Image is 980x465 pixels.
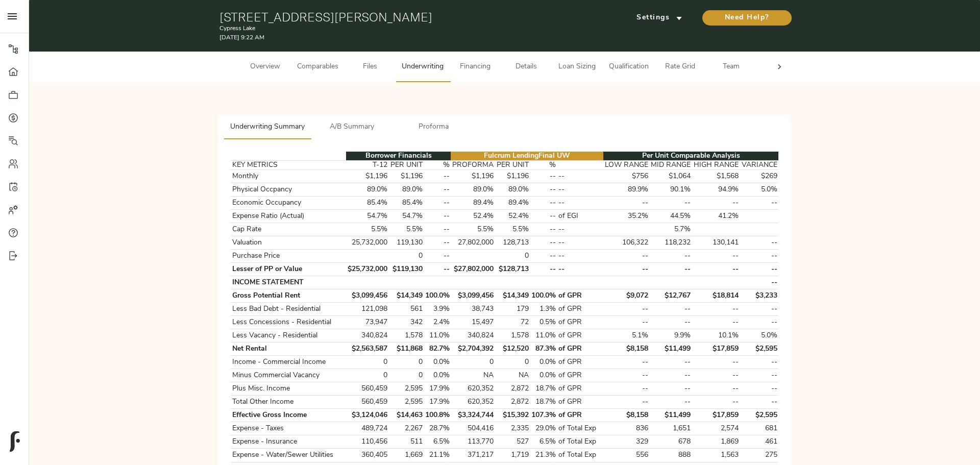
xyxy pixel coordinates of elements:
[650,422,692,435] td: 1,651
[603,170,650,183] td: $756
[317,121,386,134] span: A/B Summary
[557,197,604,210] td: --
[650,342,692,356] td: $11,499
[346,342,388,356] td: $2,563,587
[231,369,346,382] td: Minus Commercial Vacancy
[495,303,530,316] td: 179
[424,263,451,276] td: --
[650,236,692,250] td: 118,232
[346,170,388,183] td: $1,196
[603,210,650,223] td: 35.2%
[495,289,530,303] td: $14,349
[346,369,388,382] td: 0
[650,289,692,303] td: $12,767
[346,316,388,329] td: 73,947
[650,329,692,342] td: 9.9%
[603,236,650,250] td: 106,322
[451,210,495,223] td: 52.4%
[346,161,388,170] th: T-12
[530,396,557,409] td: 18.7%
[692,250,740,263] td: --
[495,236,530,250] td: 128,713
[230,121,305,134] span: Underwriting Summary
[246,61,285,74] span: Overview
[603,263,650,276] td: --
[740,449,778,462] td: 275
[712,61,751,74] span: Team
[650,183,692,197] td: 90.1%
[740,289,778,303] td: $3,233
[740,342,778,356] td: $2,595
[692,329,740,342] td: 10.1%
[557,396,604,409] td: of GPR
[740,356,778,369] td: --
[495,342,530,356] td: $12,520
[603,329,650,342] td: 5.1%
[530,422,557,435] td: 29.0%
[231,170,346,183] td: Monthly
[558,61,597,74] span: Loan Sizing
[495,263,530,276] td: $128,713
[424,422,451,435] td: 28.7%
[451,223,495,236] td: 5.5%
[650,161,692,170] th: MID RANGE
[495,183,530,197] td: 89.0%
[424,210,451,223] td: --
[603,197,650,210] td: --
[346,263,388,276] td: $25,732,000
[692,356,740,369] td: --
[346,223,388,236] td: 5.5%
[231,303,346,316] td: Less Bad Debt - Residential
[346,435,388,449] td: 110,456
[389,409,424,422] td: $14,463
[495,197,530,210] td: 89.4%
[451,316,495,329] td: 15,497
[763,61,802,74] span: Admin
[692,161,740,170] th: HIGH RANGE
[557,183,604,197] td: --
[424,449,451,462] td: 21.1%
[692,449,740,462] td: 1,563
[692,382,740,396] td: --
[692,342,740,356] td: $17,859
[557,382,604,396] td: of GPR
[495,316,530,329] td: 72
[231,161,346,170] th: KEY METRICS
[557,369,604,382] td: of GPR
[451,382,495,396] td: 620,352
[692,369,740,382] td: --
[389,382,424,396] td: 2,595
[346,409,388,422] td: $3,124,046
[424,409,451,422] td: 100.8%
[530,161,557,170] th: %
[557,263,604,276] td: --
[451,329,495,342] td: 340,824
[692,409,740,422] td: $17,859
[424,236,451,250] td: --
[346,183,388,197] td: 89.0%
[530,356,557,369] td: 0.0%
[231,396,346,409] td: Total Other Income
[530,263,557,276] td: --
[603,250,650,263] td: --
[740,382,778,396] td: --
[231,250,346,263] td: Purchase Price
[530,197,557,210] td: --
[451,396,495,409] td: 620,352
[231,276,346,289] td: INCOME STATEMENT
[231,210,346,223] td: Expense Ratio (Actual)
[603,382,650,396] td: --
[557,449,604,462] td: of Total Exp
[650,250,692,263] td: --
[740,422,778,435] td: 681
[530,369,557,382] td: 0.0%
[346,152,451,161] th: Borrower Financials
[603,289,650,303] td: $9,072
[451,356,495,369] td: 0
[424,170,451,183] td: --
[231,263,346,276] td: Lesser of PP or Value
[424,250,451,263] td: --
[424,329,451,342] td: 11.0%
[424,289,451,303] td: 100.0%
[451,170,495,183] td: $1,196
